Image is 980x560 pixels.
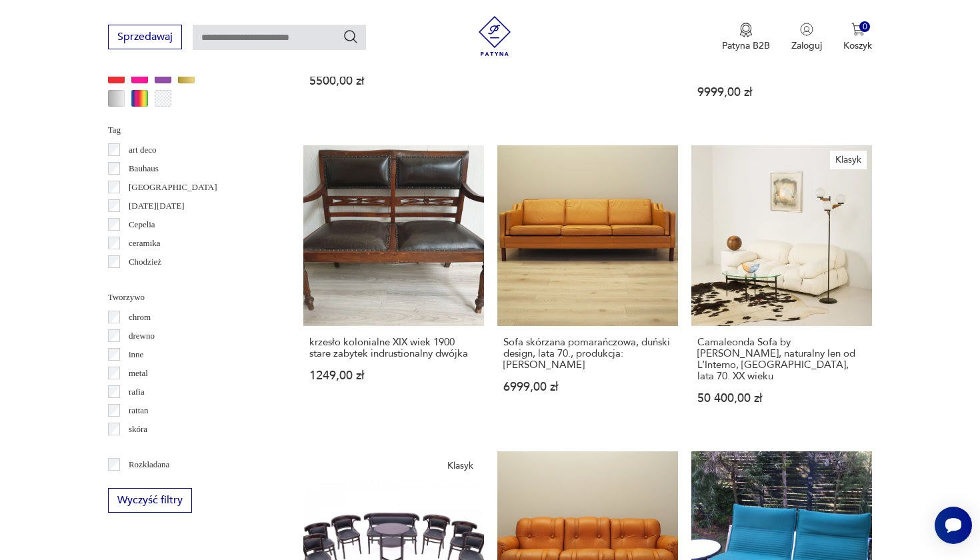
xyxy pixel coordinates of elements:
button: Sprzedawaj [108,25,182,49]
img: Ikona medalu [739,23,753,37]
h3: krzesło kolonialne XIX wiek 1900 stare zabytek indrustionalny dwójka [309,337,478,359]
h3: Camaleonda Sofa by [PERSON_NAME], naturalny len od L’Interno, [GEOGRAPHIC_DATA], lata 70. XX wieku [697,337,866,382]
p: drewno [129,329,155,343]
button: 0Koszyk [843,23,872,52]
p: art deco [129,143,157,157]
p: Tag [108,123,271,137]
p: Rozkładana [129,457,169,472]
p: inne [129,347,143,362]
p: 6999,00 zł [503,381,672,393]
p: Ćmielów [129,273,161,288]
p: Chodzież [129,255,161,269]
button: Wyczyść filtry [108,488,192,513]
p: chrom [129,310,151,325]
p: Tworzywo [108,290,271,305]
a: Sofa skórzana pomarańczowa, duński design, lata 70., produkcja: DaniaSofa skórzana pomarańczowa, ... [497,145,678,430]
p: 9999,00 zł [697,87,866,98]
p: [DATE][DATE] [129,199,185,213]
h3: Sofa skórzana pomarańczowa, duński design, lata 70., produkcja: [PERSON_NAME] [503,337,672,371]
p: metal [129,366,148,381]
p: Koszyk [843,39,872,52]
p: Zaloguj [791,39,822,52]
p: ceramika [129,236,161,251]
a: krzesło kolonialne XIX wiek 1900 stare zabytek indrustionalny dwójkakrzesło kolonialne XIX wiek 1... [303,145,484,430]
a: KlasykCamaleonda Sofa by Mario Bellini, naturalny len od L’Interno, Włochy, lata 70. XX wiekuCama... [691,145,872,430]
p: skóra [129,422,147,437]
button: Zaloguj [791,23,822,52]
p: 50 400,00 zł [697,393,866,404]
p: tkanina [129,441,154,455]
div: 0 [859,21,871,33]
button: Patyna B2B [722,23,770,52]
a: Sprzedawaj [108,33,182,43]
p: rafia [129,385,145,399]
img: Patyna - sklep z meblami i dekoracjami vintage [475,16,515,56]
p: 5500,00 zł [309,75,478,87]
p: [GEOGRAPHIC_DATA] [129,180,217,195]
img: Ikona koszyka [851,23,865,36]
p: Patyna B2B [722,39,770,52]
p: Bauhaus [129,161,159,176]
p: rattan [129,403,149,418]
img: Ikonka użytkownika [800,23,813,36]
a: Ikona medaluPatyna B2B [722,23,770,52]
button: Szukaj [343,29,359,45]
p: 1249,00 zł [309,370,478,381]
iframe: Smartsupp widget button [935,507,972,544]
p: Cepelia [129,217,155,232]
